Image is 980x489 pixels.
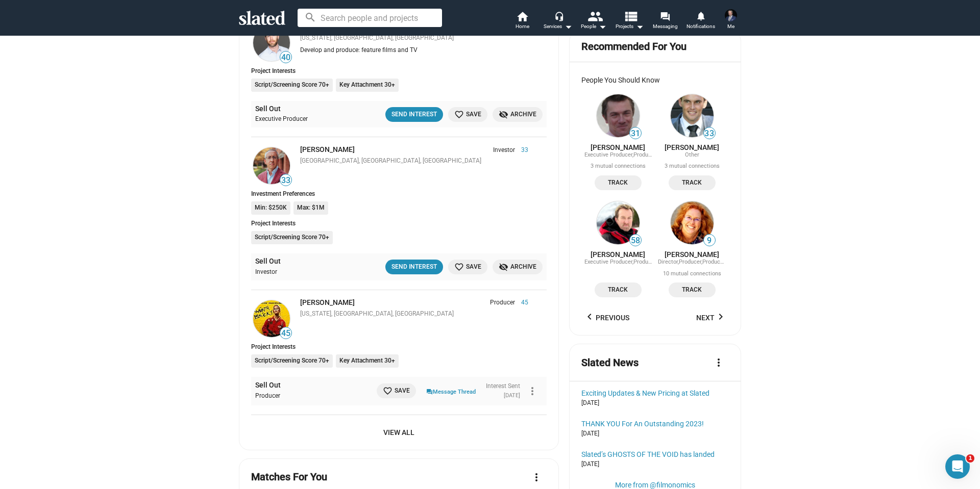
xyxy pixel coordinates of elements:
a: Sell Out [255,256,281,266]
span: Director, [658,259,679,265]
a: [PERSON_NAME] [665,250,719,259]
div: 3 mutual connections [665,163,720,170]
div: Project Interests [251,67,547,74]
mat-icon: more_vert [713,356,725,369]
mat-icon: more_vert [530,471,543,483]
mat-icon: visibility_off [499,262,508,272]
a: [PERSON_NAME] [300,145,355,153]
button: Archive [493,260,543,274]
mat-icon: people [587,9,602,23]
span: Archive [499,109,536,120]
span: Producer, [679,259,702,265]
li: Key Attachment 30+ [336,79,399,92]
a: Slated’s GHOSTS OF THE VOID has landed [581,450,729,458]
button: Track [669,282,716,297]
span: Me [727,20,734,33]
a: Messaging [647,10,683,33]
span: Track [601,177,635,188]
a: THANK YOU For An Outstanding 2023! [581,420,729,428]
mat-icon: arrow_drop_down [596,20,608,33]
span: Notifications [687,20,715,33]
div: Project Interests [251,343,547,350]
mat-icon: keyboard_arrow_right [715,311,727,323]
div: [GEOGRAPHIC_DATA], [GEOGRAPHIC_DATA], [GEOGRAPHIC_DATA] [300,157,528,165]
span: Producer [633,259,656,265]
mat-icon: visibility_off [499,110,508,119]
li: Script/Screening Score 70+ [251,79,333,92]
span: Archive [499,262,536,272]
a: [PERSON_NAME] [591,250,645,259]
img: Jason Cherubini [253,147,290,184]
button: Save [377,383,416,398]
mat-icon: favorite_border [454,262,464,272]
span: View All [259,423,538,442]
span: Track [675,177,709,188]
button: Services [540,10,576,33]
div: [DATE] [581,430,729,438]
a: Notifications [683,10,719,33]
span: Save [454,109,481,120]
li: Min: $250K [251,201,290,215]
span: Producer [490,299,515,307]
div: Send Interest [391,262,437,272]
mat-icon: forum [660,11,670,21]
mat-icon: view_list [623,9,638,23]
mat-icon: arrow_drop_down [633,20,646,33]
span: 58 [630,236,641,246]
mat-icon: favorite_border [383,386,393,396]
span: Production Consultant, [702,259,760,265]
span: Executive Producer, [584,151,633,158]
a: [PERSON_NAME] [665,143,719,151]
mat-card-title: Slated News [581,356,639,370]
div: Producer [255,392,367,400]
mat-icon: favorite_border [454,110,464,119]
button: Track [669,175,716,190]
span: Next [696,308,727,327]
button: Previous [581,308,635,327]
span: Previous [583,308,629,327]
div: [US_STATE], [GEOGRAPHIC_DATA], [GEOGRAPHIC_DATA] [300,34,528,42]
input: Search people and projects [298,9,442,27]
mat-card-title: Recommended For You [581,40,687,54]
span: Projects [616,20,644,33]
span: 33 [515,146,528,155]
li: Script/Screening Score 70+ [251,354,333,368]
div: People You Should Know [581,76,729,84]
mat-icon: keyboard_arrow_left [583,311,596,323]
button: Next [690,308,729,327]
button: Save [448,107,487,122]
a: [PERSON_NAME] [591,143,645,151]
span: 45 [515,299,528,307]
button: Archive [493,107,543,122]
span: Executive Producer, [584,259,633,265]
span: Other [685,151,699,158]
a: Russell Posternak [251,298,292,339]
span: 1 [966,454,974,462]
span: 33 [704,128,715,139]
div: Executive Producer [255,115,342,123]
mat-icon: headset_mic [554,11,563,20]
img: Christiaan Barnard [671,94,714,137]
div: Develop and produce: feature films and TV [300,46,528,55]
span: Messaging [653,20,678,33]
span: Track [675,285,709,295]
img: Cotty Chubb [597,94,640,137]
mat-icon: home [516,10,528,22]
iframe: Intercom live chat [945,454,970,479]
button: Send Interest [385,260,443,274]
li: Key Attachment 30+ [336,354,399,368]
div: 10 mutual connections [663,270,721,278]
span: Producer, [633,151,657,158]
img: Lee Stein [725,9,737,21]
mat-icon: question_answer [426,388,433,396]
button: Lee SteinMe [719,7,743,34]
span: Investor [493,146,515,155]
a: Exciting Updates & New Pricing at Slated [581,389,729,397]
button: Track [595,175,642,190]
time: [DATE] [504,392,520,399]
span: 40 [280,53,291,63]
div: [DATE] [581,399,729,407]
mat-icon: more_vert [526,385,538,397]
li: Script/Screening Score 70+ [251,231,333,244]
